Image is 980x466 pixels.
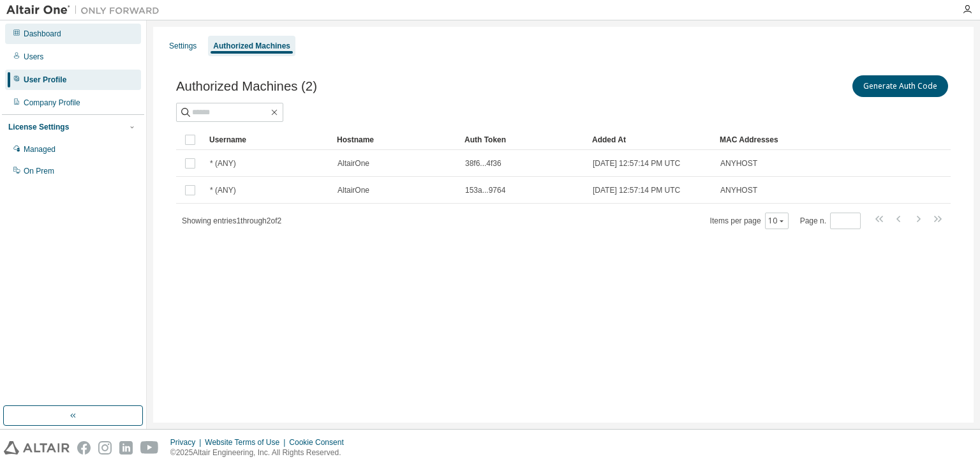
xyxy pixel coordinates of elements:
[24,98,80,108] div: Company Profile
[4,441,70,455] img: altair_logo.svg
[170,437,205,447] div: Privacy
[24,29,61,39] div: Dashboard
[338,158,369,169] span: AltairOne
[169,41,197,51] div: Settings
[710,213,789,229] span: Items per page
[6,4,166,17] img: Altair One
[176,79,317,94] span: Authorized Machines (2)
[768,216,785,226] button: 10
[119,441,133,455] img: linkedin.svg
[720,158,757,169] span: ANYHOST
[852,75,948,97] button: Generate Auth Code
[465,185,505,195] span: 153a...9764
[720,130,817,150] div: MAC Addresses
[209,130,327,150] div: Username
[205,437,289,447] div: Website Terms of Use
[289,437,351,447] div: Cookie Consent
[465,158,501,169] span: 38f6...4f36
[593,185,680,195] span: [DATE] 12:57:14 PM UTC
[24,75,66,85] div: User Profile
[464,130,582,150] div: Auth Token
[24,52,43,62] div: Users
[213,41,290,51] div: Authorized Machines
[170,447,352,458] p: © 2025 Altair Engineering, Inc. All Rights Reserved.
[337,130,454,150] div: Hostname
[800,213,861,229] span: Page n.
[593,158,680,169] span: [DATE] 12:57:14 PM UTC
[140,441,159,455] img: youtube.svg
[720,185,757,195] span: ANYHOST
[77,441,91,455] img: facebook.svg
[210,158,236,169] span: * (ANY)
[182,216,281,225] span: Showing entries 1 through 2 of 2
[98,441,112,455] img: instagram.svg
[24,144,56,154] div: Managed
[210,185,236,195] span: * (ANY)
[592,130,709,150] div: Added At
[8,122,69,132] div: License Settings
[338,185,369,195] span: AltairOne
[24,166,54,176] div: On Prem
